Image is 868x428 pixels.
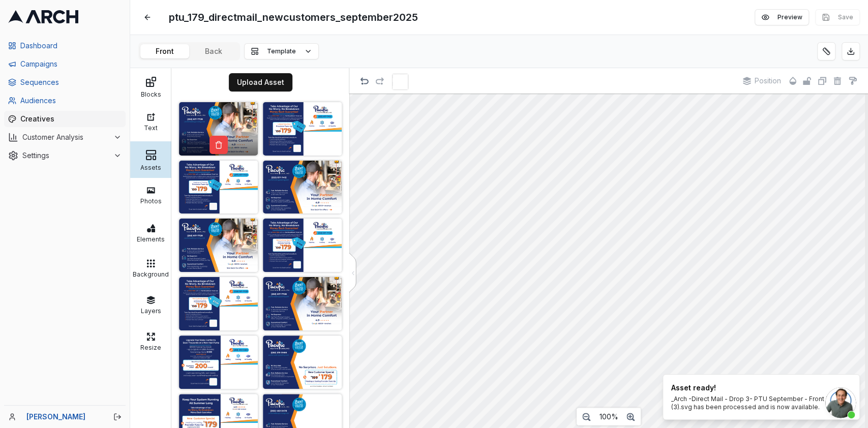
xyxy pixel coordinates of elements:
[671,395,847,411] div: _Arch -Direct Mail - Drop 3- PTU September - Front Total (3).svg has been processed and is now av...
[755,76,781,85] span: Position
[755,9,809,25] button: Preview
[22,132,109,142] span: Customer Analysis
[26,412,102,422] a: [PERSON_NAME]
[133,161,169,171] div: Assets
[263,219,342,272] img: 1759411384474-Arch%20-Direct%20Mail%20-%20Drop%203-%20PTU%20September%20-B%20ack%20Total%20%20%28...
[20,59,122,69] span: Campaigns
[600,412,618,421] span: 100%
[133,268,169,278] div: Background
[133,88,169,98] div: Blocks
[263,335,342,389] img: 1755812764681-Sept%20Arch%20-%20Direct%20Mail%20-%20ptu_179_wAOR200_directmail_tacoma_sept2025%20...
[179,102,258,156] img: _Arch%20-Direct%20Mail%20-%20Drop%203-%20PTU%20September%20-%20Front%20Total%20%20%283%29-ZqPiG6E...
[4,93,126,109] a: Audiences
[825,387,856,418] div: Open chat
[133,341,169,351] div: Resize
[140,44,189,58] button: Front
[20,114,122,124] span: Creatives
[20,77,122,87] span: Sequences
[244,43,319,59] button: Template
[263,277,342,330] img: _Arch%20-Direct%20Mail%20-%20Drop%203-%20PTU%20September%20-%20Front%20Total%20-sbyj99jeMQPlmR3NF...
[4,111,126,127] a: Creatives
[671,383,847,393] div: Asset ready!
[267,47,296,55] span: Template
[738,73,786,88] button: Position
[4,38,126,54] a: Dashboard
[4,56,126,72] a: Campaigns
[133,304,169,315] div: Layers
[22,150,109,161] span: Settings
[263,161,342,214] img: _Arch%20-Direct%20Mail%20-%20Drop%203-%20PTU%20September%20-%20Front%20Total%20%20%282%29-IXZUe5T...
[179,335,258,389] img: 1755814014591-Sept%20Arch%20-%20Direct%20Mail%20-%20ptu_179_wAOR200_directmail_tacoma_sept2025%20...
[20,96,122,106] span: Audiences
[133,195,169,205] div: Photos
[189,44,238,58] button: Back
[20,41,122,51] span: Dashboard
[4,129,126,145] button: Customer Analysis
[263,102,342,156] img: 1759513902470-Arch%20-Direct%20Mail%20-%20Drop%203-%20PTU%20September%20-B%20ack%20Total%20%20%28...
[110,410,125,424] button: Log out
[179,277,258,330] img: 1759344201609-Arch%20-Direct%20Mail%20-%20Drop%203-%20PTU%20September%20-B%20ack%20Total%20%20%28...
[133,233,169,243] div: Elements
[133,121,169,132] div: Text
[229,73,292,91] button: Upload Asset
[594,409,623,424] button: 100%
[351,267,354,278] div: <
[179,219,258,272] img: _Arch%20-Direct%20Mail%20-%20Drop%203-%20PTU%20September%20-%20Front%20Total%20%20%281%29-lkn4Hbe...
[4,74,126,90] a: Sequences
[4,147,126,164] button: Settings
[179,161,258,214] img: 1759513237656-Arch%20-Direct%20Mail%20-%20Drop%203-%20PTU%20September%20-B%20ack%20Total%20%20%28...
[165,8,422,26] span: ptu_179_directmail_newcustomers_september2025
